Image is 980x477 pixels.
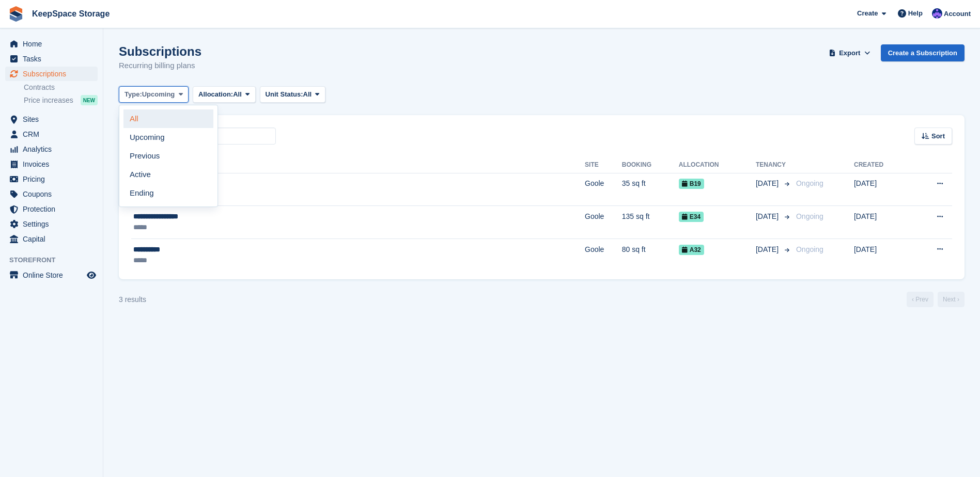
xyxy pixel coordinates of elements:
span: Capital [23,232,85,246]
td: [DATE] [854,173,911,206]
th: Allocation [679,157,756,173]
a: Previous [123,147,213,165]
span: Export [839,48,860,58]
span: Allocation: [198,89,233,100]
a: Active [123,165,213,184]
a: Create a Subscription [881,44,965,61]
span: Online Store [23,268,85,282]
span: Help [908,8,923,19]
a: menu [5,217,98,231]
a: Price increases NEW [24,94,98,106]
span: Ongoing [796,245,823,253]
span: Unit Status: [266,89,303,100]
span: Settings [23,217,85,231]
td: [DATE] [854,239,911,271]
td: 80 sq ft [622,239,679,271]
a: menu [5,127,98,141]
td: Goole [585,206,622,239]
h1: Subscriptions [119,44,201,58]
span: Storefront [9,255,103,265]
button: Export [827,44,873,61]
td: [DATE] [854,206,911,239]
span: Subscriptions [23,67,85,81]
span: Home [23,37,85,51]
span: E34 [679,212,704,222]
a: All [123,109,213,128]
a: Upcoming [123,128,213,147]
span: Ongoing [796,179,823,187]
span: CRM [23,127,85,141]
a: Contracts [24,83,98,92]
a: menu [5,187,98,201]
a: menu [5,202,98,216]
span: [DATE] [756,244,781,255]
div: 3 results [119,294,146,305]
span: Protection [23,202,85,216]
img: Chloe Clark [932,8,942,19]
span: Tasks [23,52,85,66]
span: Pricing [23,172,85,186]
button: Allocation: All [193,86,256,103]
a: menu [5,52,98,66]
p: Recurring billing plans [119,60,201,72]
a: menu [5,142,98,156]
th: Tenancy [756,157,792,173]
img: stora-icon-8386f47178a22dfd0bd8f6a31ec36ba5ce8667c1dd55bd0f319d3a0aa187defe.svg [8,6,24,22]
span: B19 [679,179,704,189]
a: menu [5,232,98,246]
span: Price increases [24,96,73,105]
span: All [233,89,242,100]
span: Account [944,9,971,19]
span: Sites [23,112,85,126]
th: Site [585,157,622,173]
a: KeepSpace Storage [28,5,114,22]
a: menu [5,37,98,51]
span: Coupons [23,187,85,201]
a: menu [5,157,98,171]
td: Goole [585,173,622,206]
td: 135 sq ft [622,206,679,239]
a: menu [5,172,98,186]
span: Sort [931,131,945,141]
span: Invoices [23,157,85,171]
a: Ending [123,184,213,202]
div: NEW [81,95,98,105]
span: [DATE] [756,178,781,189]
span: [DATE] [756,211,781,222]
td: 35 sq ft [622,173,679,206]
span: A32 [679,245,704,255]
span: Analytics [23,142,85,156]
span: Create [857,8,878,19]
th: Booking [622,157,679,173]
a: menu [5,268,98,282]
button: Unit Status: All [260,86,325,103]
td: Goole [585,239,622,271]
th: Customer [131,157,585,173]
span: Upcoming [142,89,175,100]
span: Ongoing [796,212,823,220]
a: menu [5,67,98,81]
nav: Page [905,292,967,307]
a: menu [5,112,98,126]
a: Preview store [85,269,98,281]
button: Type: Upcoming [119,86,189,103]
span: All [303,89,312,100]
a: Next [938,292,965,307]
a: Previous [907,292,934,307]
th: Created [854,157,911,173]
span: Type: [125,89,142,100]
